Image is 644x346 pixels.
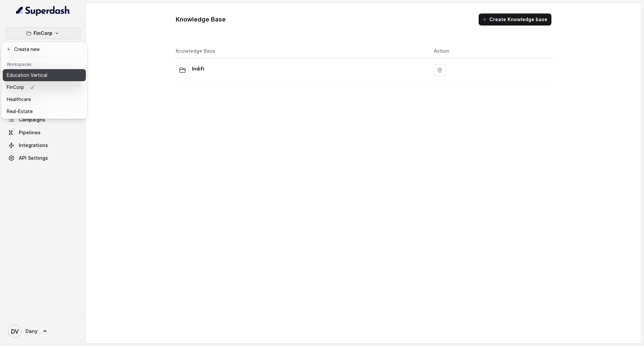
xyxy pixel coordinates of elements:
[3,58,86,69] header: Workspaces
[34,29,52,37] p: FinCorp
[3,43,86,55] button: Create new
[7,95,31,103] p: Healthcare
[1,42,87,119] div: FinCorp
[7,71,47,79] p: Education Vertical
[7,107,33,115] p: Real-Estate
[7,83,24,91] p: FinCorp
[5,27,80,39] button: FinCorp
